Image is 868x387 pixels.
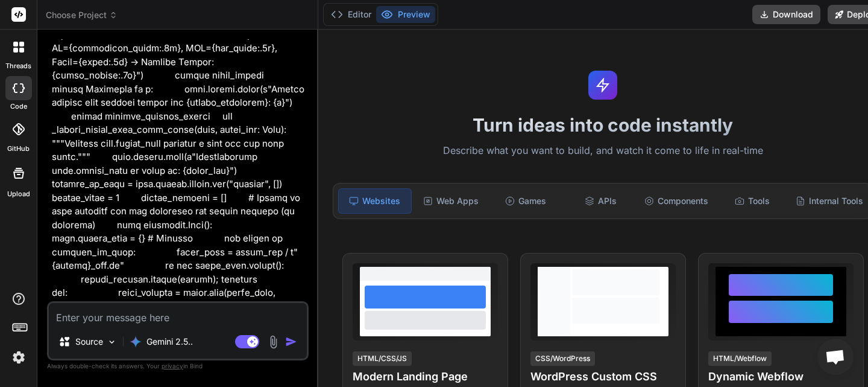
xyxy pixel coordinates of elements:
img: Gemini 2.5 Pro [130,336,142,348]
div: HTML/Webflow [708,351,772,366]
div: Components [640,188,713,214]
div: Internal Tools [791,188,868,214]
button: Editor [326,6,376,23]
img: icon [285,336,297,348]
span: Choose Project [46,9,118,21]
p: Source [75,336,103,348]
span: privacy [162,362,183,369]
h4: Modern Landing Page [353,368,498,385]
img: Pick Models [107,337,117,347]
div: Tools [715,188,788,214]
p: Gemini 2.5.. [146,336,193,348]
div: Web Apps [414,188,487,214]
img: attachment [266,335,280,349]
img: settings [8,347,29,368]
label: code [10,101,27,112]
div: Websites [338,188,412,214]
button: Preview [376,6,435,23]
div: CSS/WordPress [530,351,595,366]
div: Games [489,188,562,214]
button: Download [752,5,820,24]
h4: WordPress Custom CSS [530,368,676,385]
a: Chat abierto [817,339,854,375]
label: GitHub [7,144,30,154]
label: Upload [7,189,30,199]
div: HTML/CSS/JS [353,351,412,366]
label: threads [5,61,31,71]
div: APIs [565,188,638,214]
p: Always double-check its answers. Your in Bind [47,360,309,372]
